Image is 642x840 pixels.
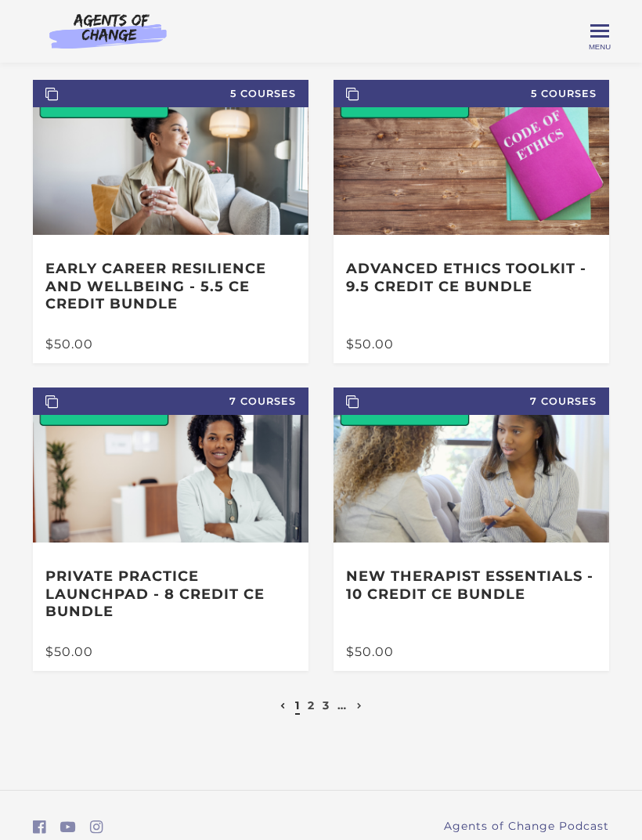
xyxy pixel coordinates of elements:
a: 5 Courses Advanced Ethics Toolkit - 9.5 Credit CE Bundle $50.00 [334,80,609,363]
img: Agents of Change Logo [33,13,183,49]
h3: New Therapist Essentials - 10 Credit CE Bundle [346,568,597,603]
i: https://www.instagram.com/agentsofchangeprep/ (Open in a new window) [90,820,103,835]
a: 7 Courses Private Practice Launchpad - 8 Credit CE Bundle $50.00 [33,388,308,671]
span: 7 Courses [334,388,609,415]
h3: Advanced Ethics Toolkit - 9.5 Credit CE Bundle [346,260,597,295]
a: 3 [323,698,330,712]
span: Menu [589,42,611,51]
button: Toggle menu Menu [590,22,609,41]
i: https://www.youtube.com/c/AgentsofChangeTestPrepbyMeaganMitchell (Open in a new window) [60,820,76,835]
h3: Early Career Resilience and Wellbeing - 5.5 CE Credit Bundle [45,260,296,313]
a: https://www.youtube.com/c/AgentsofChangeTestPrepbyMeaganMitchell (Open in a new window) [60,816,76,838]
a: … [337,698,347,712]
span: 5 Courses [33,80,308,107]
a: https://www.instagram.com/agentsofchangeprep/ (Open in a new window) [90,816,103,838]
a: Agents of Change Podcast [444,818,609,835]
a: 1 [295,698,300,712]
a: 2 [308,698,315,712]
a: 5 Courses Early Career Resilience and Wellbeing - 5.5 CE Credit Bundle $50.00 [33,80,308,363]
a: Next page [353,698,366,712]
div: $50.00 [45,337,296,350]
div: $50.00 [346,337,597,350]
div: $50.00 [346,646,597,658]
span: Toggle menu [590,30,609,32]
h3: Private Practice Launchpad - 8 Credit CE Bundle [45,568,296,621]
i: https://www.facebook.com/groups/aswbtestprep (Open in a new window) [33,820,46,835]
a: https://www.facebook.com/groups/aswbtestprep (Open in a new window) [33,816,46,838]
span: 7 Courses [33,388,308,415]
span: 5 Courses [334,80,609,107]
div: $50.00 [45,646,296,658]
a: 7 Courses New Therapist Essentials - 10 Credit CE Bundle $50.00 [334,388,609,671]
